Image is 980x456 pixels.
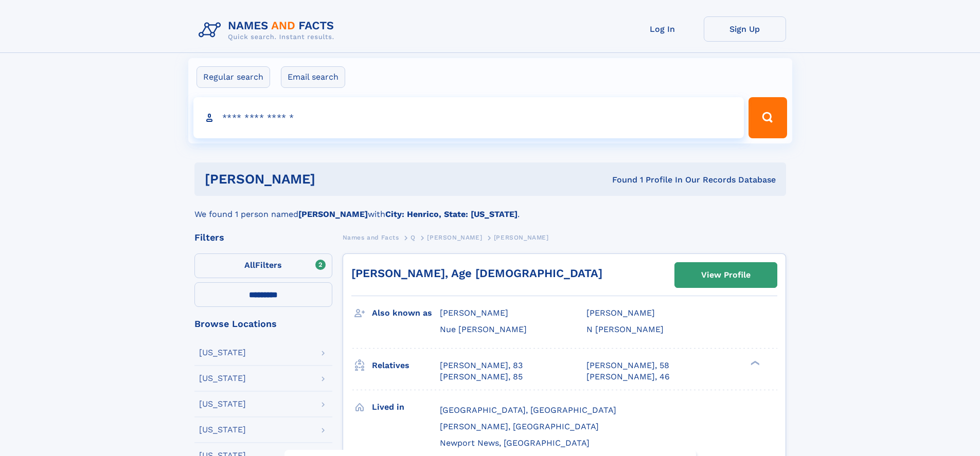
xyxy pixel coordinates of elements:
input: search input [193,97,744,138]
label: Filters [194,253,332,278]
a: Log In [621,16,704,42]
b: City: Henrico, State: [US_STATE] [385,209,518,219]
div: [US_STATE] [199,349,246,357]
button: Search Button [749,97,787,138]
span: [PERSON_NAME] [440,308,508,318]
a: Sign Up [704,16,786,42]
span: Nue [PERSON_NAME] [440,324,527,334]
a: [PERSON_NAME], Age [DEMOGRAPHIC_DATA] [351,267,602,280]
div: ❯ [748,359,760,366]
div: We found 1 person named with . [194,196,786,221]
div: Found 1 Profile In Our Records Database [464,174,776,186]
a: [PERSON_NAME], 58 [586,360,669,371]
a: [PERSON_NAME], 46 [586,371,670,382]
span: N [PERSON_NAME] [586,324,664,334]
h3: Lived in [372,398,440,416]
a: [PERSON_NAME], 85 [440,371,523,382]
div: Filters [194,233,332,242]
h1: [PERSON_NAME] [205,173,464,186]
img: Logo Names and Facts [194,16,343,44]
span: [PERSON_NAME], [GEOGRAPHIC_DATA] [440,422,599,431]
b: [PERSON_NAME] [298,209,368,219]
div: [US_STATE] [199,426,246,434]
h3: Also known as [372,304,440,322]
span: [GEOGRAPHIC_DATA], [GEOGRAPHIC_DATA] [440,405,616,415]
a: [PERSON_NAME] [427,231,482,244]
span: Newport News, [GEOGRAPHIC_DATA] [440,438,590,448]
label: Email search [281,66,345,88]
span: [PERSON_NAME] [494,234,549,241]
a: [PERSON_NAME], 83 [440,360,523,371]
a: Names and Facts [343,231,399,244]
label: Regular search [197,66,270,88]
span: All [244,260,255,270]
div: View Profile [701,263,751,287]
h3: Relatives [372,357,440,374]
span: [PERSON_NAME] [586,308,655,318]
a: View Profile [675,263,777,287]
a: Q [411,231,416,244]
div: [US_STATE] [199,374,246,382]
div: [US_STATE] [199,400,246,408]
div: Browse Locations [194,319,332,329]
span: [PERSON_NAME] [427,234,482,241]
span: Q [411,234,416,241]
